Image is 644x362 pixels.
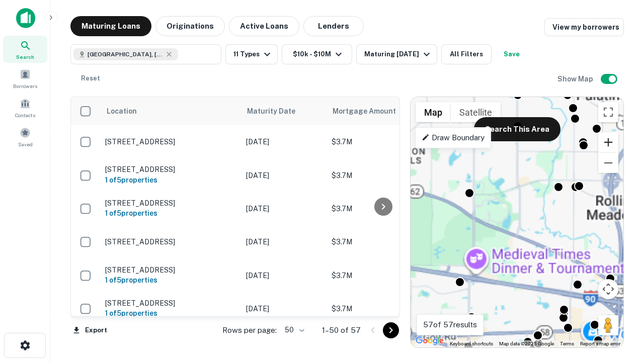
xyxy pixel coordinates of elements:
p: [STREET_ADDRESS] [105,137,236,146]
button: 11 Types [225,44,278,64]
img: Google [413,334,446,347]
h6: 1 of 5 properties [105,208,236,219]
img: capitalize-icon.png [16,8,35,28]
p: $3.7M [332,203,432,214]
button: Lenders [303,16,364,36]
span: Borrowers [13,82,37,90]
button: Maturing Loans [70,16,151,36]
button: Zoom out [598,153,618,173]
p: $3.7M [332,136,432,147]
h6: 1 of 5 properties [105,275,236,286]
p: [DATE] [246,170,321,181]
p: [STREET_ADDRESS] [105,237,236,246]
button: Toggle fullscreen view [598,102,618,122]
button: Go to next page [383,322,399,338]
p: [DATE] [246,136,321,147]
h6: Show Map [557,73,595,84]
button: Show street map [416,102,451,122]
p: $3.7M [332,303,432,314]
p: Rows per page: [222,324,277,336]
h6: 1 of 5 properties [105,174,236,186]
button: Zoom in [598,132,618,152]
button: Search This Area [474,117,560,141]
span: Mortgage Amount [333,105,409,117]
div: 0 0 [411,97,623,347]
button: $10k - $10M [282,44,352,64]
iframe: Chat Widget [594,249,644,298]
p: [DATE] [246,203,321,214]
p: [DATE] [246,270,321,281]
button: Save your search to get updates of matches that match your search criteria. [496,44,528,64]
a: Terms (opens in new tab) [560,341,574,346]
div: Maturing [DATE] [364,48,433,60]
button: Reset [74,68,107,88]
button: All Filters [441,44,492,64]
p: [DATE] [246,236,321,247]
p: $3.7M [332,236,432,247]
th: Mortgage Amount [327,97,437,125]
a: Open this area in Google Maps (opens a new window) [413,334,446,347]
span: Location [106,105,137,117]
p: [DATE] [246,303,321,314]
a: Borrowers [3,65,47,92]
button: Active Loans [229,16,299,36]
span: Contacts [15,111,35,119]
p: $3.7M [332,170,432,181]
p: $3.7M [332,270,432,281]
p: 1–50 of 57 [322,324,361,336]
p: Draw Boundary [422,132,485,144]
span: Map data ©2025 Google [499,341,554,346]
span: Saved [18,140,33,148]
p: [STREET_ADDRESS] [105,265,236,275]
span: Search [16,53,34,61]
a: Report a map error [580,341,620,346]
p: [STREET_ADDRESS] [105,299,236,308]
span: [GEOGRAPHIC_DATA], [GEOGRAPHIC_DATA] [88,50,163,59]
a: Search [3,36,47,63]
p: [STREET_ADDRESS] [105,199,236,208]
button: Keyboard shortcuts [450,340,493,347]
th: Maturity Date [241,97,327,125]
th: Location [100,97,241,125]
button: Originations [155,16,225,36]
div: 50 [281,323,306,337]
button: Drag Pegman onto the map to open Street View [598,315,618,335]
p: [STREET_ADDRESS] [105,165,236,174]
a: View my borrowers [544,18,624,36]
h6: 1 of 5 properties [105,308,236,319]
p: 57 of 57 results [423,319,477,331]
span: Maturity Date [247,105,308,117]
button: Export [70,323,110,338]
button: Maturing [DATE] [356,44,437,64]
a: Saved [3,123,47,150]
button: Show satellite imagery [451,102,501,122]
a: Contacts [3,94,47,121]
